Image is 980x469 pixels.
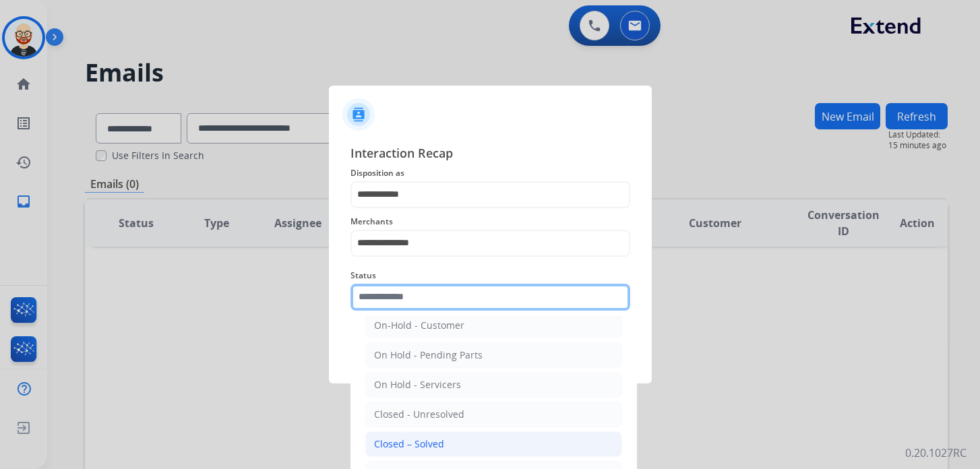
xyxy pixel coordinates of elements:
[905,445,967,461] p: 0.20.1027RC
[374,319,464,332] div: On-Hold - Customer
[350,214,630,230] span: Merchants
[374,378,461,392] div: On Hold - Servicers
[374,437,444,451] div: Closed – Solved
[374,408,464,421] div: Closed - Unresolved
[342,98,375,131] img: contactIcon
[350,268,630,284] span: Status
[350,144,630,165] span: Interaction Recap
[350,165,630,181] span: Disposition as
[374,348,483,362] div: On Hold - Pending Parts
